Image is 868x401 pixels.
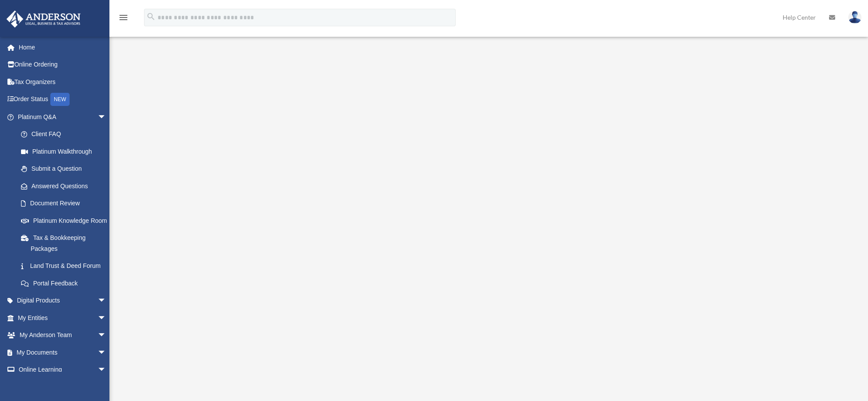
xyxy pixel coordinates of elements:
a: Answered Questions [12,177,119,195]
span: arrow_drop_down [98,108,115,126]
a: Online Learningarrow_drop_down [6,361,119,379]
a: Platinum Knowledge Room [12,212,119,229]
a: Home [6,39,119,56]
i: search [146,12,156,21]
a: Portal Feedback [12,274,119,292]
span: arrow_drop_down [98,292,115,310]
img: User Pic [848,11,861,24]
a: Document Review [12,195,119,212]
i: menu [118,12,129,23]
a: Tax & Bookkeeping Packages [12,229,119,257]
a: My Anderson Teamarrow_drop_down [6,327,119,344]
a: Platinum Q&Aarrow_drop_down [6,108,119,126]
a: Client FAQ [12,126,119,143]
a: My Documentsarrow_drop_down [6,344,119,361]
a: Platinum Walkthrough [12,143,115,160]
a: menu [118,15,129,23]
a: Tax Organizers [6,73,119,91]
a: Land Trust & Deed Forum [12,257,119,275]
div: NEW [50,93,70,106]
a: Online Ordering [6,56,119,74]
span: arrow_drop_down [98,327,115,345]
a: My Entitiesarrow_drop_down [6,309,119,327]
a: Digital Productsarrow_drop_down [6,292,119,310]
img: Anderson Advisors Platinum Portal [4,11,83,28]
a: Submit a Question [12,160,119,178]
span: arrow_drop_down [98,344,115,362]
span: arrow_drop_down [98,361,115,379]
iframe: <span data-mce-type="bookmark" style="display: inline-block; width: 0px; overflow: hidden; line-h... [251,60,724,323]
a: Order StatusNEW [6,91,119,109]
span: arrow_drop_down [98,309,115,327]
